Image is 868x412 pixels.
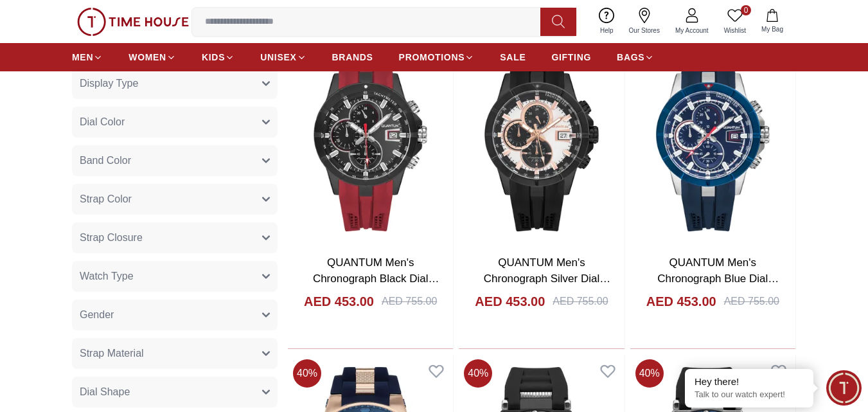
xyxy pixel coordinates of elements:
[313,256,439,301] a: QUANTUM Men's Chronograph Black Dial Watch - HNG893.658
[80,114,125,130] span: Dial Color
[500,46,526,69] a: SALE
[72,46,103,69] a: MEN
[382,294,437,309] div: AED 755.00
[459,26,624,244] img: QUANTUM Men's Chronograph Silver Dial Watch - HNG893.631
[475,292,545,310] h4: AED 453.00
[72,68,278,99] button: Display Type
[202,51,225,64] span: KIDS
[128,46,176,69] a: WOMEN
[754,6,791,37] button: My Bag
[260,51,296,64] span: UNISEX
[741,5,751,15] span: 0
[80,230,143,246] span: Strap Closure
[72,184,278,215] button: Strap Color
[399,51,465,64] span: PROMOTIONS
[293,359,321,388] span: 40 %
[464,359,492,388] span: 40 %
[719,26,751,35] span: Wishlist
[72,261,278,292] button: Watch Type
[756,24,788,34] span: My Bag
[551,46,591,69] a: GIFTING
[304,292,374,310] h4: AED 453.00
[202,46,235,69] a: KIDS
[617,51,644,64] span: BAGS
[80,346,144,361] span: Strap Material
[80,269,134,284] span: Watch Type
[595,26,619,35] span: Help
[826,370,862,406] div: Chat Widget
[624,26,665,35] span: Our Stores
[553,294,608,309] div: AED 755.00
[399,46,475,69] a: PROMOTIONS
[72,300,278,330] button: Gender
[288,26,453,244] img: QUANTUM Men's Chronograph Black Dial Watch - HNG893.658
[72,377,278,408] button: Dial Shape
[80,307,114,323] span: Gender
[646,292,716,310] h4: AED 453.00
[332,46,373,69] a: BRANDS
[72,107,278,138] button: Dial Color
[657,256,779,301] a: QUANTUM Men's Chronograph Blue Dial Watch - HNG893.399
[484,256,610,301] a: QUANTUM Men's Chronograph Silver Dial Watch - HNG893.631
[332,51,373,64] span: BRANDS
[592,5,621,38] a: Help
[72,222,278,253] button: Strap Closure
[260,46,306,69] a: UNISEX
[77,8,189,36] img: ...
[72,338,278,369] button: Strap Material
[72,51,93,64] span: MEN
[695,390,804,400] p: Talk to our watch expert!
[617,46,654,69] a: BAGS
[551,51,591,64] span: GIFTING
[695,375,804,388] div: Hey there!
[80,192,132,207] span: Strap Color
[716,5,754,38] a: 0Wishlist
[724,294,779,309] div: AED 755.00
[72,145,278,176] button: Band Color
[500,51,526,64] span: SALE
[80,384,130,400] span: Dial Shape
[128,51,166,64] span: WOMEN
[621,5,668,38] a: Our Stores
[670,26,714,35] span: My Account
[630,26,795,244] img: QUANTUM Men's Chronograph Blue Dial Watch - HNG893.399
[80,153,131,168] span: Band Color
[80,76,138,91] span: Display Type
[635,359,664,388] span: 40 %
